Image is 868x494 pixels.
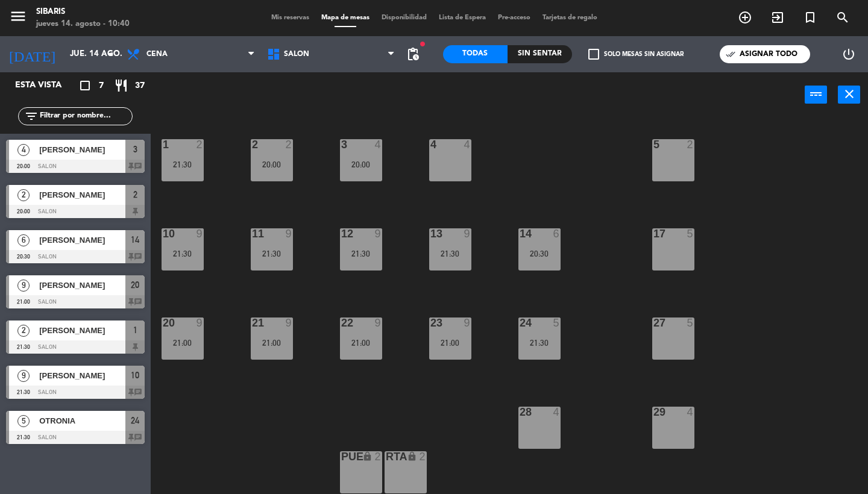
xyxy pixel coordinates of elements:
[653,407,654,417] div: 29
[265,14,315,21] span: Mis reservas
[841,47,856,61] i: power_settings_new
[429,249,471,258] div: 21:30
[430,317,431,328] div: 23
[78,78,92,93] i: crop_square
[362,451,373,461] i: lock
[553,407,561,417] div: 4
[197,139,204,150] div: 2
[162,249,204,258] div: 21:30
[687,228,694,239] div: 5
[197,317,204,328] div: 9
[340,160,382,169] div: 20:00
[720,45,810,63] button: done_allAsignar todo
[770,10,785,25] i: exit_to_app
[9,7,27,30] button: menu
[340,249,382,258] div: 21:30
[687,317,694,328] div: 5
[443,45,508,63] div: Todas
[197,228,204,239] div: 9
[553,317,561,328] div: 5
[588,49,684,60] label: Solo mesas sin asignar
[520,317,520,328] div: 24
[805,86,827,104] button: power_input
[286,139,293,150] div: 2
[464,317,471,328] div: 9
[375,317,382,328] div: 9
[17,280,30,292] span: 9
[6,78,87,93] div: Esta vista
[163,139,163,150] div: 1
[39,279,125,292] span: [PERSON_NAME]
[9,7,27,25] i: menu
[835,10,850,25] i: search
[376,14,433,21] span: Disponibilidad
[133,323,137,337] span: 1
[518,339,561,347] div: 21:30
[39,110,132,123] input: Filtrar por nombre...
[464,139,471,150] div: 4
[553,228,561,239] div: 6
[430,139,431,150] div: 4
[508,45,572,63] div: Sin sentar
[341,228,342,239] div: 12
[39,324,125,337] span: [PERSON_NAME]
[842,87,857,101] i: close
[429,339,471,347] div: 21:00
[252,228,253,239] div: 11
[252,317,253,328] div: 21
[433,14,492,21] span: Lista de Espera
[17,325,30,337] span: 2
[738,10,752,25] i: add_circle_outline
[133,187,137,202] span: 2
[39,143,125,156] span: [PERSON_NAME]
[419,40,426,48] span: fiber_manual_record
[420,451,427,462] div: 2
[99,79,104,93] span: 7
[146,50,168,58] span: Cena
[114,78,128,93] i: restaurant
[341,317,342,328] div: 22
[131,368,139,383] span: 10
[341,139,342,150] div: 3
[464,228,471,239] div: 9
[39,414,125,427] span: OTRONIA
[284,50,309,58] span: SALON
[406,47,420,61] span: pending_actions
[133,142,137,157] span: 3
[252,139,253,150] div: 2
[653,317,654,328] div: 27
[24,109,39,123] i: filter_list
[39,189,125,201] span: [PERSON_NAME]
[103,47,118,61] i: arrow_drop_down
[162,339,204,347] div: 21:00
[162,160,204,169] div: 21:30
[17,234,30,246] span: 6
[17,189,30,201] span: 2
[251,249,293,258] div: 21:30
[251,339,293,347] div: 21:00
[375,228,382,239] div: 9
[163,228,163,239] div: 10
[430,228,431,239] div: 13
[726,49,735,59] span: done_all
[341,451,342,462] div: PUE
[687,139,694,150] div: 2
[492,14,536,21] span: Pre-acceso
[340,339,382,347] div: 21:00
[653,228,654,239] div: 17
[520,407,520,417] div: 28
[39,234,125,246] span: [PERSON_NAME]
[315,14,376,21] span: Mapa de mesas
[163,317,163,328] div: 20
[17,415,30,427] span: 5
[286,317,293,328] div: 9
[803,10,817,25] i: turned_in_not
[251,160,293,169] div: 20:00
[286,228,293,239] div: 9
[375,451,382,462] div: 2
[17,370,30,382] span: 9
[17,144,30,156] span: 4
[375,139,382,150] div: 4
[36,6,130,18] div: sibaris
